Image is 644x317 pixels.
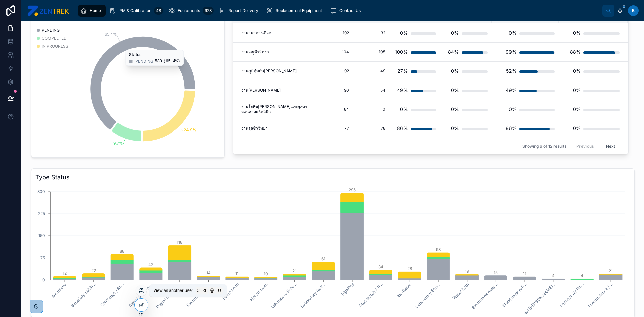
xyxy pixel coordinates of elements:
[444,84,488,97] a: 0%
[397,122,408,135] div: 86%
[357,68,385,74] a: 49
[38,211,45,216] tspan: 225
[63,271,67,276] tspan: 12
[217,288,222,293] span: U
[436,247,441,252] tspan: 93
[357,126,385,131] a: 78
[587,282,614,309] tspan: Thermo Block / ...
[241,126,268,131] span: งานจุลชีววิทยา
[241,104,308,115] a: งานโลหิต[PERSON_NAME]และจุลทรรศนศาสตร์คลินิก
[393,64,436,78] a: 27%
[40,255,45,260] tspan: 75
[99,282,125,308] tspan: Centrifuge / Ro...
[35,185,630,314] div: chart
[35,24,220,153] div: chart
[357,49,385,55] a: 105
[241,49,308,55] a: งานอณูชีววิทยา
[494,270,498,275] tspan: 15
[451,64,459,78] div: 0%
[444,64,488,78] a: 0%
[241,126,308,131] a: งานจุลชีววิทยา
[444,103,488,116] a: 0%
[241,30,308,36] a: งานธนาคารเลือด
[27,5,69,16] img: App logo
[35,173,630,182] h3: Type Status
[581,273,583,278] tspan: 4
[42,28,60,33] span: PENDING
[496,64,555,78] a: 52%
[178,8,200,13] span: Equipments
[378,264,383,269] tspan: 34
[573,84,581,97] div: 0%
[357,30,385,36] a: 32
[118,8,151,13] span: IPM & Calibration
[465,269,469,274] tspan: 19
[316,68,349,74] span: 92
[632,8,635,13] span: B
[451,122,459,135] div: 0%
[316,49,349,55] a: 104
[241,49,269,55] span: งานอณูชีววิทยา
[601,141,620,151] button: Next
[397,84,408,97] div: 49%
[316,30,349,36] a: 192
[196,287,208,294] span: Ctrl
[444,26,488,40] a: 0%
[396,282,413,299] tspan: Incubator
[496,26,555,40] a: 0%
[451,103,459,116] div: 0%
[91,268,96,273] tspan: 22
[357,88,385,93] a: 54
[328,5,365,17] a: Contact Us
[559,84,620,97] a: 0%
[559,26,620,40] a: 0%
[340,282,355,297] tspan: Pipettes
[444,122,488,135] a: 0%
[203,7,214,15] div: 923
[393,122,436,135] a: 86%
[321,256,325,261] tspan: 61
[358,282,384,308] tspan: Stop watch / Ti...
[148,262,153,267] tspan: 42
[506,64,517,78] div: 52%
[70,282,96,308] tspan: Biosafety cabin...
[501,282,527,308] tspan: Blood bank refr...
[414,282,441,309] tspan: Laboratory Equi...
[393,84,436,97] a: 49%
[42,277,45,282] tspan: 0
[316,126,349,131] span: 77
[264,5,327,17] a: Replacement Equipment
[241,68,308,74] a: งานภูมิคุ้มกัน[PERSON_NAME]
[609,268,613,273] tspan: 21
[552,273,555,278] tspan: 4
[357,107,385,112] a: 0
[496,84,555,97] a: 49%
[451,282,470,300] tspan: Water bath
[241,88,308,93] a: งาน[PERSON_NAME]
[113,141,123,146] tspan: 9.7%
[153,288,193,293] span: View as another user
[573,103,581,116] div: 0%
[395,45,408,59] div: 100%
[228,8,258,13] span: Report Delivery
[75,3,602,18] div: scrollable content
[120,249,124,254] tspan: 88
[78,5,106,17] a: Home
[559,45,620,59] a: 88%
[393,45,436,59] a: 100%
[496,122,555,135] a: 86%
[166,5,216,17] a: Equipments923
[270,282,298,310] tspan: Laboratory Free...
[506,45,517,59] div: 99%
[509,103,517,116] div: 0%
[509,26,517,40] div: 0%
[523,271,526,276] tspan: 11
[221,282,240,301] tspan: Fume hood
[407,266,412,271] tspan: 28
[400,103,408,116] div: 0%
